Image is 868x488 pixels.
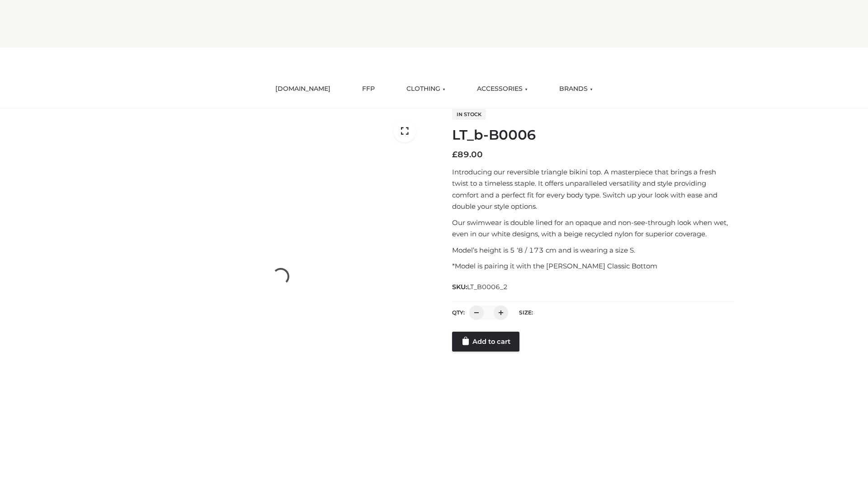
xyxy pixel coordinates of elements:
span: LT_B0006_2 [467,283,508,291]
p: Model’s height is 5 ‘8 / 173 cm and is wearing a size S. [452,244,734,256]
a: CLOTHING [400,79,452,99]
span: In stock [452,109,486,120]
p: Our swimwear is double lined for an opaque and non-see-through look when wet, even in our white d... [452,217,734,240]
h1: LT_b-B0006 [452,127,734,143]
span: £ [452,150,458,160]
label: QTY: [452,309,465,316]
p: *Model is pairing it with the [PERSON_NAME] Classic Bottom [452,260,734,272]
label: Size: [519,309,533,316]
a: BRANDS [552,79,599,99]
p: Introducing our reversible triangle bikini top. A masterpiece that brings a fresh twist to a time... [452,166,734,212]
a: [DOMAIN_NAME] [269,79,337,99]
a: Add to cart [452,332,519,352]
bdi: 89.00 [452,150,483,160]
a: ACCESSORIES [470,79,534,99]
span: SKU: [452,282,509,292]
a: FFP [355,79,382,99]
